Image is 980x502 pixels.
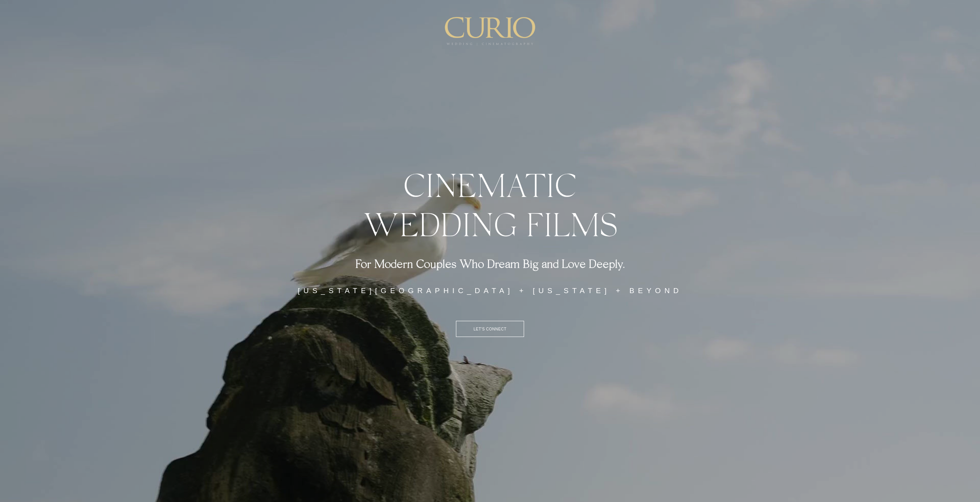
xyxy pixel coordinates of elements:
[444,17,536,46] img: C_Logo.png
[355,256,625,270] span: For Modern Couples Who Dream Big and Love Deeply.
[456,321,524,337] a: LET'S CONNECT
[363,165,617,243] span: CINEMATIC WEDDING FILMS
[474,327,507,331] span: LET'S CONNECT
[298,287,682,295] span: [US_STATE][GEOGRAPHIC_DATA] + [US_STATE] + BEYOND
